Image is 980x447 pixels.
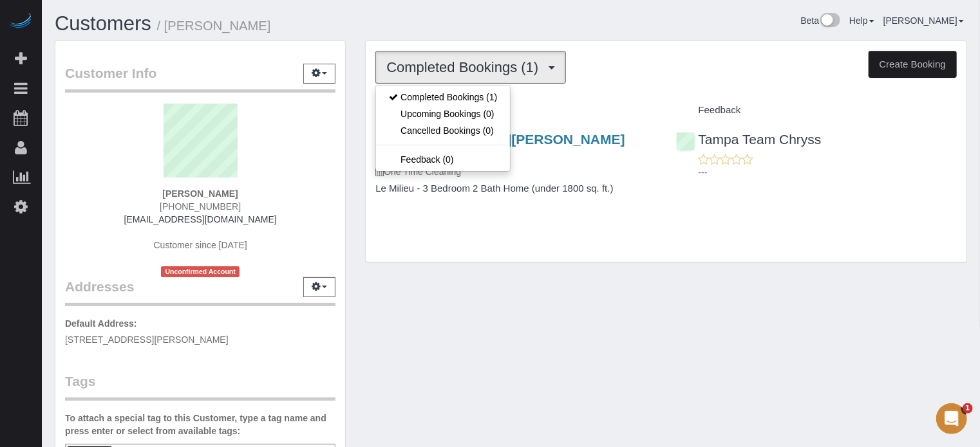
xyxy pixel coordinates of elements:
a: Customers [55,12,151,35]
label: Default Address: [65,317,137,330]
a: Upcoming Bookings (0) [376,105,510,122]
a: Completed Bookings (1) [376,89,510,105]
small: / [PERSON_NAME] [157,19,271,33]
p: --- [699,166,957,179]
a: [EMAIL_ADDRESS][DOMAIN_NAME] [124,214,277,224]
span: Completed Bookings (1) [386,59,545,75]
a: Tampa Team Chryss [676,132,822,147]
span: 1 [963,403,973,414]
p: One Time Cleaning [375,165,656,178]
h4: Service [375,105,656,116]
h4: Le Milieu - 3 Bedroom 2 Bath Home (under 1800 sq. ft.) [375,183,656,194]
img: New interface [819,13,840,30]
span: [STREET_ADDRESS][PERSON_NAME] [65,334,229,345]
a: [PERSON_NAME] [883,15,964,26]
strong: [PERSON_NAME] [162,188,238,199]
a: Beta [800,15,840,26]
span: [PHONE_NUMBER] [160,201,241,212]
a: Help [849,15,874,26]
a: Cancelled Bookings (0) [376,122,510,139]
button: Completed Bookings (1) [375,51,566,84]
a: Feedback (0) [376,151,510,168]
label: To attach a special tag to this Customer, type a tag name and press enter or select from availabl... [65,412,335,437]
legend: Customer Info [65,64,335,93]
button: Create Booking [869,51,957,78]
span: Unconfirmed Account [161,266,240,277]
iframe: Intercom live chat [936,403,967,434]
h4: Feedback [676,105,957,116]
img: Automaid Logo [8,13,33,31]
legend: Tags [65,372,335,401]
span: Customer since [DATE] [154,240,247,250]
